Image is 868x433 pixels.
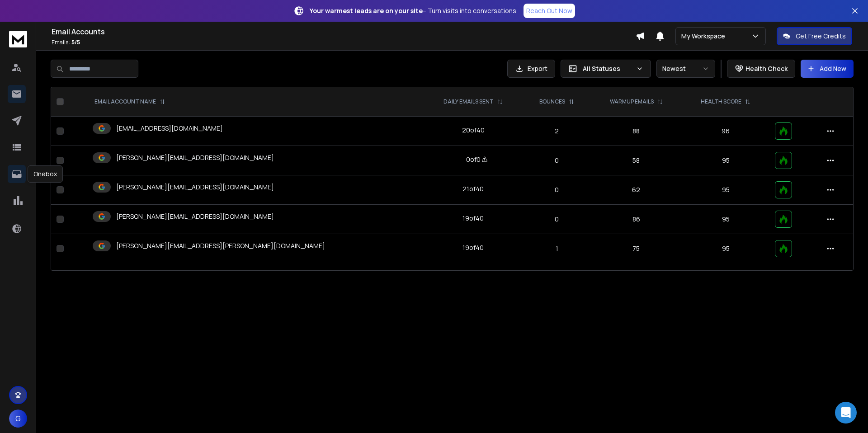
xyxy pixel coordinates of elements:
[590,205,682,234] td: 86
[777,27,852,45] button: Get Free Credits
[682,146,769,175] td: 95
[462,184,484,193] div: 21 of 40
[681,32,729,41] p: My Workspace
[116,183,274,192] p: [PERSON_NAME][EMAIL_ADDRESS][DOMAIN_NAME]
[9,409,27,428] button: G
[801,60,854,78] button: Add New
[71,38,80,46] span: 5 / 5
[539,98,565,105] p: BOUNCES
[462,243,484,252] div: 19 of 40
[116,153,274,162] p: [PERSON_NAME][EMAIL_ADDRESS][DOMAIN_NAME]
[796,32,846,41] p: Get Free Credits
[583,64,632,73] p: All Statuses
[529,127,585,136] p: 2
[590,117,682,146] td: 88
[529,185,585,194] p: 0
[28,165,63,183] div: Onebox
[835,402,857,424] div: Open Intercom Messenger
[682,234,769,264] td: 95
[52,39,636,46] p: Emails :
[529,156,585,165] p: 0
[610,98,654,105] p: WARMUP EMAILS
[507,60,555,78] button: Export
[443,98,494,105] p: DAILY EMAILS SENT
[466,155,481,164] div: 0 of 0
[526,6,572,15] p: Reach Out Now
[524,4,575,18] a: Reach Out Now
[462,214,484,223] div: 19 of 40
[727,60,795,78] button: Health Check
[590,175,682,205] td: 62
[310,6,516,15] p: – Turn visits into conversations
[52,26,636,37] h1: Email Accounts
[745,64,788,73] p: Health Check
[701,98,741,105] p: HEALTH SCORE
[529,244,585,253] p: 1
[590,146,682,175] td: 58
[682,117,769,146] td: 96
[94,98,165,105] div: EMAIL ACCOUNT NAME
[656,60,715,78] button: Newest
[310,6,423,15] strong: Your warmest leads are on your site
[116,212,274,221] p: [PERSON_NAME][EMAIL_ADDRESS][DOMAIN_NAME]
[682,205,769,234] td: 95
[462,126,485,135] div: 20 of 40
[590,234,682,264] td: 75
[529,215,585,224] p: 0
[116,241,325,250] p: [PERSON_NAME][EMAIL_ADDRESS][PERSON_NAME][DOMAIN_NAME]
[116,124,223,133] p: [EMAIL_ADDRESS][DOMAIN_NAME]
[682,175,769,205] td: 95
[9,31,27,47] img: logo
